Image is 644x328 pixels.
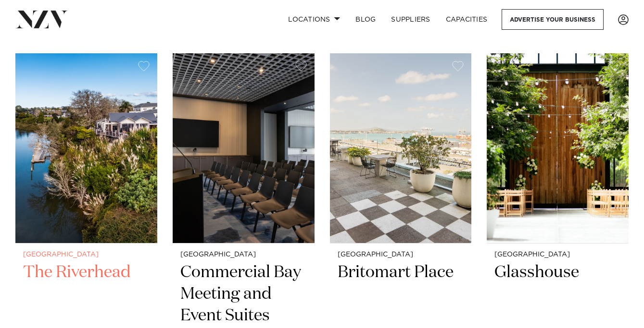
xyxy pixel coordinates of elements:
a: Capacities [438,9,495,30]
a: BLOG [348,9,383,30]
h2: Britomart Place [338,262,464,327]
h2: The Riverhead [23,262,150,327]
small: [GEOGRAPHIC_DATA] [338,251,464,258]
a: Advertise your business [502,9,604,30]
a: SUPPLIERS [383,9,438,30]
small: [GEOGRAPHIC_DATA] [23,251,150,258]
a: Locations [280,9,348,30]
img: nzv-logo.png [15,11,68,28]
small: [GEOGRAPHIC_DATA] [180,251,307,258]
h2: Glasshouse [494,262,621,327]
small: [GEOGRAPHIC_DATA] [494,251,621,258]
h2: Commercial Bay Meeting and Event Suites [180,262,307,327]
